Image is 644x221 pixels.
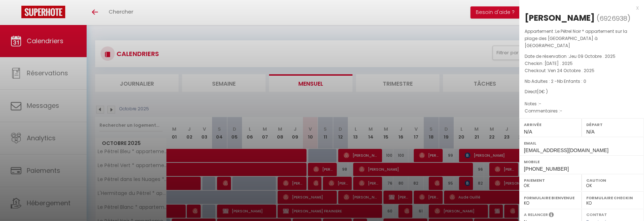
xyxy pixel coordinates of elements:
[569,53,615,59] span: Jeu 09 Octobre . 2025
[549,212,554,220] i: Sélectionner OUI si vous souhaiter envoyer les séquences de messages post-checkout
[524,212,548,218] label: A relancer
[525,12,595,24] div: [PERSON_NAME]
[586,177,639,184] label: Caution
[525,107,639,115] p: Commentaires :
[524,129,532,135] span: N/A
[525,53,639,60] p: Date de réservation :
[548,67,594,74] span: Ven 24 Octobre . 2025
[599,14,627,23] span: 6926938
[597,13,630,23] span: ( )
[539,89,541,95] span: 0
[525,60,639,67] p: Checkin :
[560,108,562,114] span: -
[524,158,639,165] label: Mobile
[537,89,548,95] span: ( € )
[524,140,639,147] label: Email
[525,78,586,84] span: Nb Adultes : 2 -
[525,28,627,49] span: Le Pétrel Noir * appartement sur la plage des [GEOGRAPHIC_DATA] à [GEOGRAPHIC_DATA]
[525,28,639,49] p: Appartement :
[545,60,573,66] span: [DATE] . 2025
[524,147,608,153] span: [EMAIL_ADDRESS][DOMAIN_NAME]
[524,194,577,201] label: Formulaire Bienvenue
[519,4,639,12] div: x
[557,78,586,84] span: Nb Enfants : 0
[586,212,607,216] label: Contrat
[525,67,639,74] p: Checkout :
[525,89,639,95] div: Direct
[524,166,569,172] span: [PHONE_NUMBER]
[524,121,577,128] label: Arrivée
[539,101,541,107] span: -
[524,177,577,184] label: Paiement
[586,194,639,201] label: Formulaire Checkin
[525,100,639,107] p: Notes :
[586,129,594,135] span: N/A
[586,121,639,128] label: Départ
